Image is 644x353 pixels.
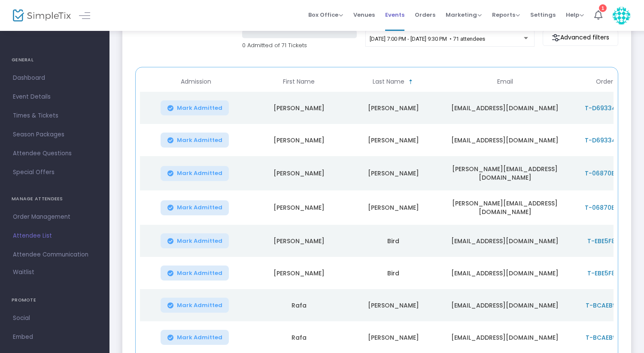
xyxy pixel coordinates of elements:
span: Attendee Communication [13,249,97,260]
span: Mark Admitted [177,334,222,341]
div: 1 [599,4,607,12]
span: Order Management [13,211,97,223]
h4: PROMOTE [12,292,98,309]
td: [PERSON_NAME] [252,257,346,289]
button: Mark Admitted [161,166,229,181]
span: Social [13,313,97,324]
span: Mark Admitted [177,270,222,277]
span: [DATE] 7:00 PM - [DATE] 9:30 PM • 71 attendees [370,36,485,42]
h4: GENERAL [12,51,98,69]
span: Special Offers [13,167,97,178]
span: T-06870B5C-6 [585,203,631,212]
td: [PERSON_NAME] [252,124,346,156]
button: Mark Admitted [161,233,229,248]
span: T-EBE5F889-1 [587,237,629,245]
span: Admission [181,78,211,85]
td: [PERSON_NAME] [346,289,440,321]
button: Mark Admitted [161,298,229,313]
m-button: Advanced filters [543,30,618,46]
td: [PERSON_NAME] [252,156,346,190]
td: [PERSON_NAME] [252,190,346,225]
span: Mark Admitted [177,170,222,177]
td: Bird [346,225,440,257]
td: [EMAIL_ADDRESS][DOMAIN_NAME] [440,257,569,289]
span: Last Name [373,78,404,85]
span: Events [385,4,404,26]
span: First Name [283,78,315,85]
td: [PERSON_NAME] [252,92,346,124]
span: Order ID [596,78,620,85]
span: T-EBE5F889-1 [587,269,629,278]
h4: MANAGE ATTENDEES [12,190,98,208]
td: [PERSON_NAME] [346,190,440,225]
span: T-D69334A0-5 [585,104,632,112]
span: Attendee List [13,230,97,241]
span: Email [497,78,513,85]
td: [PERSON_NAME] [346,92,440,124]
button: Mark Admitted [161,200,229,215]
td: [EMAIL_ADDRESS][DOMAIN_NAME] [440,124,569,156]
td: Bird [346,257,440,289]
span: Event Details [13,91,97,103]
span: Mark Admitted [177,204,222,211]
button: Mark Admitted [161,133,229,148]
td: [PERSON_NAME] [346,156,440,190]
span: Attendee Questions [13,148,97,159]
span: Reports [492,11,520,19]
span: Mark Admitted [177,105,222,112]
span: T-BCAEB9E8-9 [586,333,631,342]
td: [EMAIL_ADDRESS][DOMAIN_NAME] [440,92,569,124]
span: Embed [13,332,97,343]
span: Dashboard [13,72,97,84]
span: Settings [530,4,556,26]
button: Mark Admitted [161,266,229,281]
span: Help [566,11,584,19]
span: Times & Tickets [13,110,97,121]
p: 0 Admitted of 71 Tickets [242,41,357,50]
span: Mark Admitted [177,302,222,309]
span: Box Office [308,11,343,19]
span: T-BCAEB9E8-9 [586,301,631,310]
span: Mark Admitted [177,238,222,244]
td: [PERSON_NAME] [346,124,440,156]
span: Marketing [446,11,482,19]
td: [PERSON_NAME] [252,225,346,257]
span: Mark Admitted [177,137,222,144]
button: Mark Admitted [161,100,229,115]
td: [EMAIL_ADDRESS][DOMAIN_NAME] [440,289,569,321]
span: Orders [415,4,435,26]
button: Mark Admitted [161,330,229,345]
span: T-D69334A0-5 [585,136,632,145]
td: [PERSON_NAME][EMAIL_ADDRESS][DOMAIN_NAME] [440,156,569,190]
td: [PERSON_NAME][EMAIL_ADDRESS][DOMAIN_NAME] [440,190,569,225]
td: Rafa [252,289,346,321]
span: T-06870B5C-6 [585,169,631,178]
span: Sortable [407,78,414,85]
img: filter [552,33,560,42]
span: Waitlist [13,268,34,277]
span: Season Packages [13,129,97,140]
span: Venues [353,4,375,26]
td: [EMAIL_ADDRESS][DOMAIN_NAME] [440,225,569,257]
